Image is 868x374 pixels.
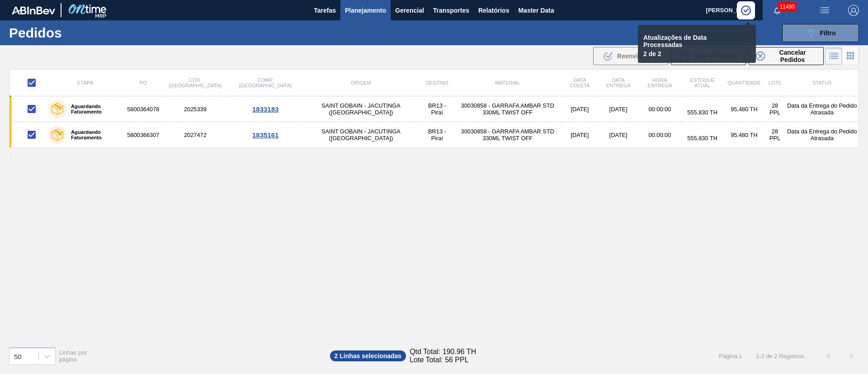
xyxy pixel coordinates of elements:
span: Estoque atual [690,77,715,88]
span: Planejamento [345,5,386,16]
span: Hora Entrega [647,77,672,88]
span: Lote Total: 56 PPL [410,356,468,364]
td: 95,480 TH [724,96,764,122]
td: 00:00:00 [639,96,681,122]
td: 5800364078 [126,96,160,122]
div: 1835161 [231,131,300,139]
span: Tarefas [314,5,336,16]
div: Visão em Lista [825,47,842,65]
span: Etapa [77,80,93,85]
a: Aguardando Faturamento58003663072027472SAINT GOBAIN - JACUTINGA ([GEOGRAPHIC_DATA])BR13 - Piraí30... [9,122,859,148]
span: Relatórios [478,5,509,16]
p: 2 de 2 [643,50,739,57]
span: Destino [426,80,448,85]
span: Qtd Total: 190.96 TH [410,348,476,356]
span: Comp. [GEOGRAPHIC_DATA] [239,77,292,88]
td: [DATE] [598,122,639,148]
td: 2025339 [160,96,230,122]
button: Notificações [763,4,792,17]
div: Cancelar Pedidos em Massa [749,47,824,65]
a: Aguardando Faturamento58003640782025339SAINT GOBAIN - JACUTINGA ([GEOGRAPHIC_DATA])BR13 - Piraí30... [9,96,859,122]
span: Master Data [518,5,554,16]
span: Página : 1 [719,353,742,360]
img: Logout [848,5,859,16]
div: 50 [14,352,22,360]
td: 30030858 - GARRAFA AMBAR STD 330ML TWIST OFF [453,122,561,148]
img: Círculo Indicando o Processamento da operação [740,5,752,16]
td: 28 PPL [764,96,786,122]
button: > [840,345,863,367]
span: 555,830 TH [687,109,717,116]
img: userActions [819,5,830,16]
td: [DATE] [561,122,598,148]
td: Data da Entrega do Pedido Atrasada [786,96,859,122]
span: Quantidade [727,80,760,85]
span: Cód. [GEOGRAPHIC_DATA] [169,77,222,88]
button: Filtro [782,24,859,42]
div: Visão em Cards [842,47,859,65]
span: Status [812,80,831,85]
div: 1833183 [231,105,300,113]
td: BR13 - Piraí [421,96,453,122]
td: SAINT GOBAIN - JACUTINGA ([GEOGRAPHIC_DATA]) [301,122,421,148]
td: Data da Entrega do Pedido Atrasada [786,122,859,148]
span: Cancelar Pedidos [769,49,816,63]
div: Reenviar SAP [593,47,668,65]
span: 1 - 2 de 2 Registros [756,353,804,360]
h1: Pedidos [9,28,144,38]
span: 2 Linhas selecionadas [330,350,406,361]
td: BR13 - Piraí [421,122,453,148]
span: Gerencial [395,5,424,16]
p: Atualizações de Data Processadas [643,34,739,48]
span: 11490 [778,2,797,12]
td: SAINT GOBAIN - JACUTINGA ([GEOGRAPHIC_DATA]) [301,96,421,122]
td: 28 PPL [764,122,786,148]
button: Cancelar Pedidos [749,47,824,65]
td: [DATE] [598,96,639,122]
span: Material [495,80,520,85]
span: Data coleta [570,77,590,88]
span: Reenviar SAP [617,52,659,60]
td: 5800366307 [126,122,160,148]
span: Origem [351,80,371,85]
label: Aguardando Faturamento [66,104,122,114]
td: 00:00:00 [639,122,681,148]
label: Aguardando Faturamento [66,129,122,140]
td: 2027472 [160,122,230,148]
span: Transportes [433,5,469,16]
td: [DATE] [561,96,598,122]
span: 555,830 TH [687,135,717,142]
span: Data entrega [606,77,631,88]
img: TNhmsLtSVTkK8tSr43FrP2fwEKptu5GPRR3wAAAABJRU5ErkJggg== [12,6,55,14]
span: Lote [769,80,782,85]
button: < [817,345,840,367]
span: Linhas por página [59,349,87,363]
span: PO [140,80,147,85]
td: 30030858 - GARRAFA AMBAR STD 330ML TWIST OFF [453,96,561,122]
td: 95,480 TH [724,122,764,148]
span: Filtro [820,29,836,37]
